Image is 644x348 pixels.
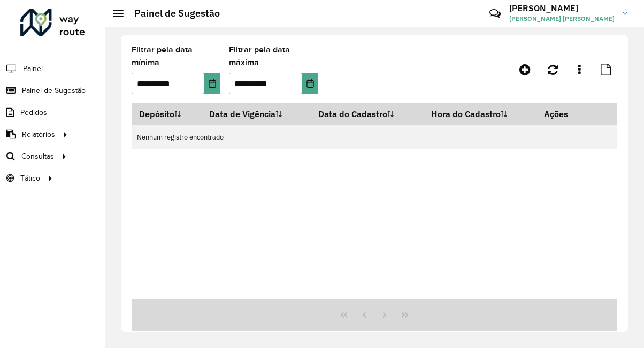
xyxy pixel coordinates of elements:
[302,73,318,94] button: Choose Date
[23,63,43,74] span: Painel
[424,103,537,125] th: Hora do Cadastro
[509,14,615,24] span: [PERSON_NAME] [PERSON_NAME]
[204,73,220,94] button: Choose Date
[132,103,202,125] th: Depósito
[132,43,220,69] label: Filtrar pela data mínima
[537,103,601,125] th: Ações
[20,173,40,184] span: Tático
[20,107,47,118] span: Pedidos
[509,3,615,13] h3: [PERSON_NAME]
[311,103,424,125] th: Data do Cadastro
[229,43,318,69] label: Filtrar pela data máxima
[124,7,220,19] h2: Painel de Sugestão
[22,85,86,96] span: Painel de Sugestão
[202,103,311,125] th: Data de Vigência
[21,151,54,162] span: Consultas
[132,125,617,149] td: Nenhum registro encontrado
[22,129,55,140] span: Relatórios
[484,2,507,25] a: Contato Rápido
